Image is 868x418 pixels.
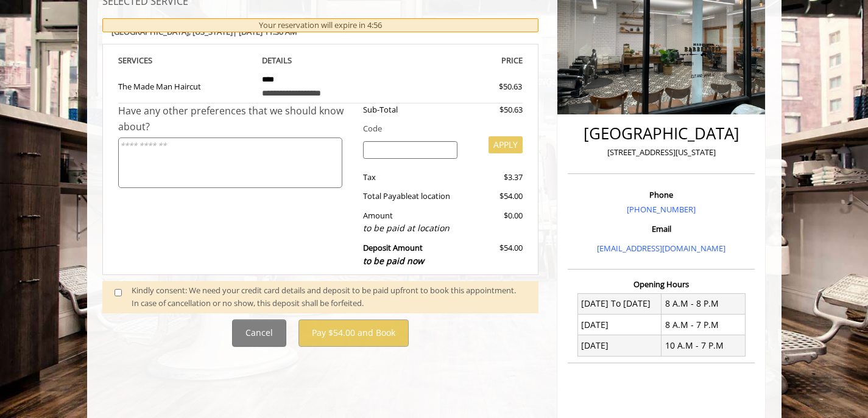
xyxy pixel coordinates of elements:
th: PRICE [388,54,523,68]
span: at location [412,190,450,201]
h3: Email [571,225,752,233]
button: Cancel [232,319,286,347]
b: [GEOGRAPHIC_DATA] | [DATE] 11:30 AM [111,26,297,37]
div: Kindly consent: We need your credit card details and deposit to be paid upfront to book this appo... [132,284,526,310]
div: Tax [354,171,467,184]
span: to be paid now [363,255,424,266]
div: $0.00 [467,209,523,235]
h3: Phone [571,190,752,199]
td: 8 A.M - 8 P.M [662,293,746,314]
h3: Opening Hours [568,280,755,288]
td: The Made Man Haircut [118,68,253,103]
th: DETAILS [253,54,388,68]
div: Code [354,122,523,135]
div: $50.63 [467,103,523,116]
th: SERVICE [118,54,253,68]
div: Sub-Total [354,103,467,116]
a: [PHONE_NUMBER] [627,204,696,215]
div: $3.37 [467,171,523,184]
a: [EMAIL_ADDRESS][DOMAIN_NAME] [597,243,725,254]
h2: [GEOGRAPHIC_DATA] [571,125,752,142]
div: Your reservation will expire in 4:56 [102,18,539,32]
td: [DATE] To [DATE] [577,293,662,314]
td: 8 A.M - 7 P.M [662,315,746,335]
div: $54.00 [467,190,523,203]
button: Pay $54.00 and Book [298,319,409,347]
div: Total Payable [354,190,467,203]
div: $54.00 [467,242,523,268]
td: 10 A.M - 7 P.M [662,335,746,356]
span: S [148,55,152,66]
td: [DATE] [577,315,662,335]
div: to be paid at location [363,221,457,235]
td: [DATE] [577,335,662,356]
button: APPLY [489,136,523,153]
span: , [US_STATE] [189,26,233,37]
div: $50.63 [455,80,522,93]
div: Have any other preferences that we should know about? [118,103,355,134]
p: [STREET_ADDRESS][US_STATE] [571,146,752,159]
b: Deposit Amount [363,242,424,266]
div: Amount [354,209,467,235]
